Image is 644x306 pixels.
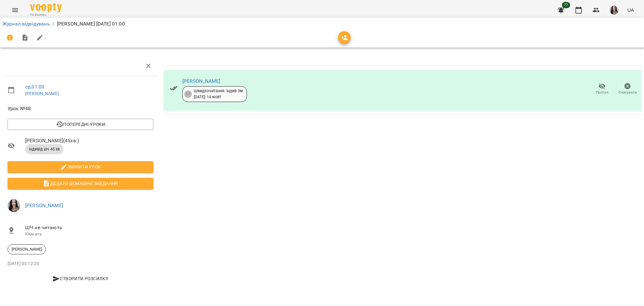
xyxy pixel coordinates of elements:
span: Змінити урок [13,163,148,171]
span: Попередні уроки [13,121,148,128]
span: [PERSON_NAME] [8,246,46,252]
div: [PERSON_NAME] [8,244,46,254]
p: Кімната [25,231,153,237]
span: [PERSON_NAME] ( 45 хв. ) [25,137,153,144]
span: Створити розсилку [10,275,151,282]
button: UA [625,4,636,16]
button: Створити розсилку [8,273,153,284]
span: 77 [562,2,570,8]
button: Menu [8,3,23,18]
button: Змінити урок [8,161,153,173]
a: [PERSON_NAME] [25,91,59,96]
span: ШЧ не читають [25,224,153,231]
span: індивід шч 45 хв [25,146,64,152]
li: / [53,20,54,28]
button: Скасувати [615,80,640,98]
nav: breadcrumb [3,20,641,28]
span: UA [627,7,634,13]
img: 23d2127efeede578f11da5c146792859.jpg [8,199,20,212]
button: Прогул [589,80,615,98]
p: [PERSON_NAME] [DATE] 01:00 [57,20,125,28]
span: For Business [30,13,62,17]
a: [PERSON_NAME] [182,78,220,84]
button: Попередні уроки [8,119,153,130]
p: [DATE] 03:12:20 [8,261,153,267]
div: Швидкочитання: Індив 3м [DATE] - 14 жовт [194,88,243,100]
div: 17 [184,90,192,98]
span: Прогул [596,90,608,95]
img: Voopty Logo [30,3,62,12]
span: Додати домашнє завдання [13,180,148,187]
span: Урок №48 [8,105,153,112]
img: 23d2127efeede578f11da5c146792859.jpg [610,6,619,14]
a: [PERSON_NAME] [25,202,63,208]
a: ср , 01:00 [25,84,44,90]
button: Додати домашнє завдання [8,178,153,189]
a: Журнал відвідувань [3,21,50,27]
span: Скасувати [619,90,637,95]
